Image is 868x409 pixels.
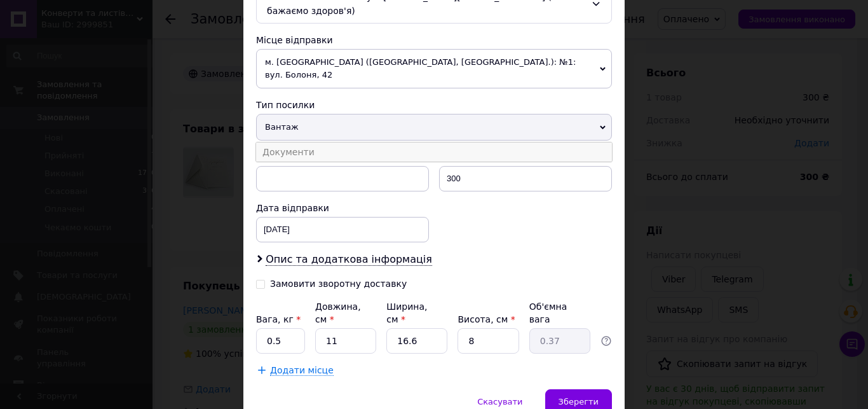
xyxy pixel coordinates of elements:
span: Тип посилки [256,100,315,110]
li: Документи [256,142,612,162]
label: Ширина, см [386,302,427,324]
span: Місце відправки [256,35,333,45]
label: Довжина, см [315,302,361,324]
span: Додати місце [270,365,334,376]
span: Опис та додаткова інформація [266,253,432,266]
span: Вантаж [256,114,612,141]
span: м. [GEOGRAPHIC_DATA] ([GEOGRAPHIC_DATA], [GEOGRAPHIC_DATA].): №1: вул. Болоня, 42 [256,49,612,88]
label: Вага, кг [256,314,301,324]
div: Дата відправки [256,202,429,214]
label: Висота, см [458,314,515,324]
div: Об'ємна вага [529,300,590,326]
span: Зберегти [559,397,599,406]
span: Скасувати [477,397,522,406]
div: Замовити зворотну доставку [270,279,407,289]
